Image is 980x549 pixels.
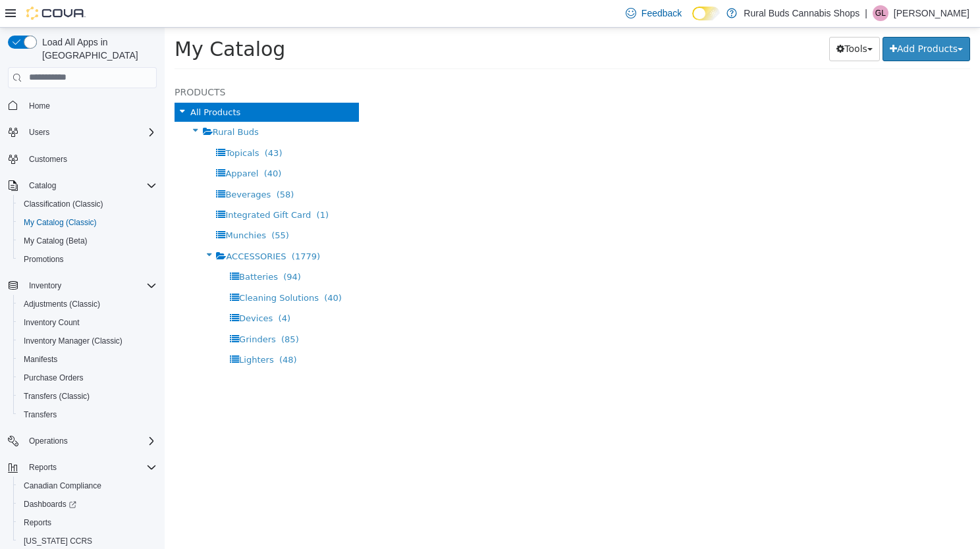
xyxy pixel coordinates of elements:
button: Operations [24,433,73,449]
span: Devices [74,286,108,296]
span: Dashboards [24,499,76,510]
a: My Catalog (Beta) [18,233,93,249]
span: (1) [152,182,164,192]
button: Reports [3,458,162,477]
span: Inventory Manager (Classic) [24,336,122,346]
span: My Catalog (Beta) [24,236,88,246]
button: Inventory Manager (Classic) [13,332,162,350]
span: (40) [99,141,117,151]
span: Inventory Count [24,317,80,328]
button: Home [3,96,162,115]
span: Reports [24,459,157,475]
a: [US_STATE] CCRS [18,533,97,549]
span: Munchies [61,203,101,213]
button: Users [24,124,55,140]
span: (58) [112,162,130,172]
span: (85) [117,307,134,317]
p: Rural Buds Cannabis Shops [744,5,859,21]
a: My Catalog (Classic) [18,215,102,230]
button: Inventory [24,278,67,294]
span: Catalog [24,178,157,194]
span: Inventory Manager (Classic) [18,333,157,349]
a: Inventory Manager (Classic) [18,333,128,349]
span: (48) [115,327,132,337]
span: Catalog [29,180,56,191]
span: Inventory [24,278,157,294]
span: Reports [18,515,157,531]
span: Inventory Count [18,315,157,330]
a: Transfers (Classic) [18,388,95,404]
span: (94) [119,244,136,254]
button: Operations [3,432,162,450]
span: Transfers [24,409,57,420]
span: ACCESSORIES [61,224,121,234]
a: Home [24,98,55,114]
button: Adjustments (Classic) [13,295,162,313]
span: Home [24,97,157,114]
a: Classification (Classic) [18,196,109,212]
span: My Catalog (Classic) [24,217,97,228]
span: Customers [24,151,157,167]
div: Ginette Lucier [873,5,888,21]
h5: Products [10,57,194,72]
span: Integrated Gift Card [61,182,146,192]
a: Dashboards [18,496,82,512]
button: My Catalog (Beta) [13,232,162,250]
button: Tools [665,9,715,34]
span: Promotions [18,251,157,267]
p: [PERSON_NAME] [894,5,969,21]
span: My Catalog [10,10,121,33]
button: Reports [24,459,62,475]
span: My Catalog (Classic) [18,215,157,230]
span: Batteries [74,244,113,254]
span: Load All Apps in [GEOGRAPHIC_DATA] [37,36,157,62]
a: Transfers [18,407,62,423]
span: Users [29,127,49,138]
span: Home [29,101,50,111]
img: Cova [26,7,86,20]
button: Canadian Compliance [13,477,162,495]
span: Purchase Orders [18,370,157,386]
span: Canadian Compliance [18,478,157,494]
a: Manifests [18,352,63,367]
span: (4) [114,286,126,296]
span: (40) [159,265,177,275]
span: Manifests [24,354,57,365]
a: Inventory Count [18,315,85,330]
span: (43) [100,120,118,130]
span: Classification (Classic) [18,196,157,212]
span: Washington CCRS [18,533,157,549]
button: Add Products [718,9,805,34]
a: Reports [18,515,57,531]
span: Operations [29,436,68,446]
span: (55) [107,203,124,213]
button: Reports [13,513,162,532]
button: Transfers (Classic) [13,387,162,405]
span: GL [875,5,886,21]
span: Adjustments (Classic) [24,299,100,309]
a: Customers [24,151,72,167]
input: Dark Mode [692,7,720,20]
span: Cleaning Solutions [74,265,154,275]
span: Adjustments (Classic) [18,296,157,312]
span: Transfers (Classic) [24,391,90,402]
p: | [865,5,867,21]
span: Classification (Classic) [24,199,103,209]
a: Promotions [18,251,69,267]
span: All Products [26,80,76,90]
button: Inventory Count [13,313,162,332]
span: Topicals [61,120,94,130]
button: Manifests [13,350,162,369]
span: Users [24,124,157,140]
button: Customers [3,149,162,169]
span: Apparel [61,141,94,151]
span: Purchase Orders [24,373,84,383]
a: Canadian Compliance [18,478,107,494]
button: Purchase Orders [13,369,162,387]
span: Reports [24,517,51,528]
span: Rural Buds [48,99,94,109]
a: Dashboards [13,495,162,513]
span: Beverages [61,162,106,172]
span: Customers [29,154,67,165]
span: Transfers [18,407,157,423]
